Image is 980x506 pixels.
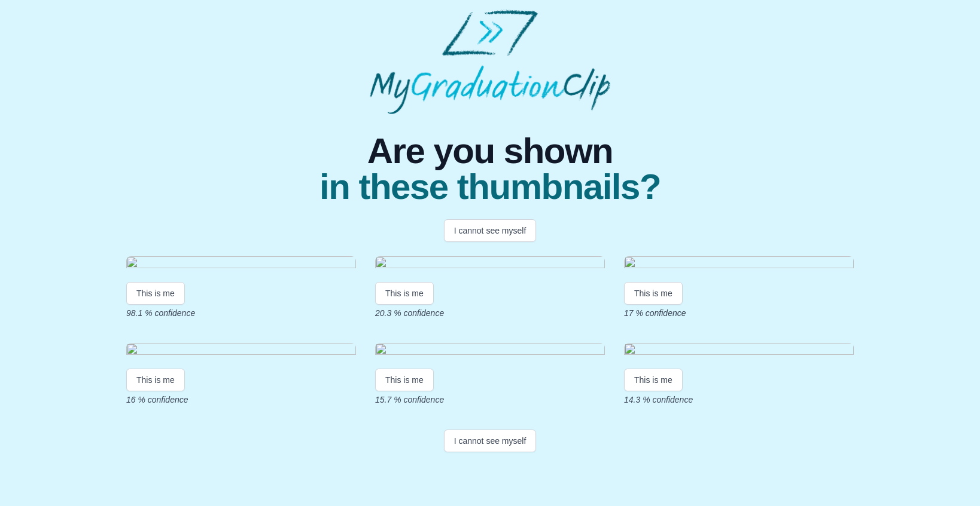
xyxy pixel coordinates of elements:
[370,10,610,114] img: MyGraduationClip
[375,307,605,319] p: 20.3 % confidence
[126,369,185,391] button: This is me
[126,282,185,305] button: This is me
[624,394,854,406] p: 14.3 % confidence
[375,282,434,305] button: This is me
[444,219,537,242] button: I cannot see myself
[624,256,854,272] img: dc2c47d7da41cbeaa4a74bef95a5bfd5d244b097.gif
[375,394,605,406] p: 15.7 % confidence
[375,369,434,391] button: This is me
[375,343,605,359] img: 7894ea8648b4b91d44cb776bfce0ae8f213ef716.gif
[319,169,661,205] span: in these thumbnails?
[624,282,683,305] button: This is me
[126,307,356,319] p: 98.1 % confidence
[624,369,683,391] button: This is me
[444,430,537,452] button: I cannot see myself
[126,256,356,272] img: 448e7833314b047117599048595d7525ebedc111.gif
[126,343,356,359] img: 8a0875fb71181726a02e6837817609247ef70a41.gif
[375,256,605,272] img: 5ac6a847-e571-4676-8206-201934e806c0
[126,394,356,406] p: 16 % confidence
[624,307,854,319] p: 17 % confidence
[319,133,661,169] span: Are you shown
[624,343,854,359] img: 62bfec77f89c034bbae8a1d2cd2879af2b6fce64.gif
